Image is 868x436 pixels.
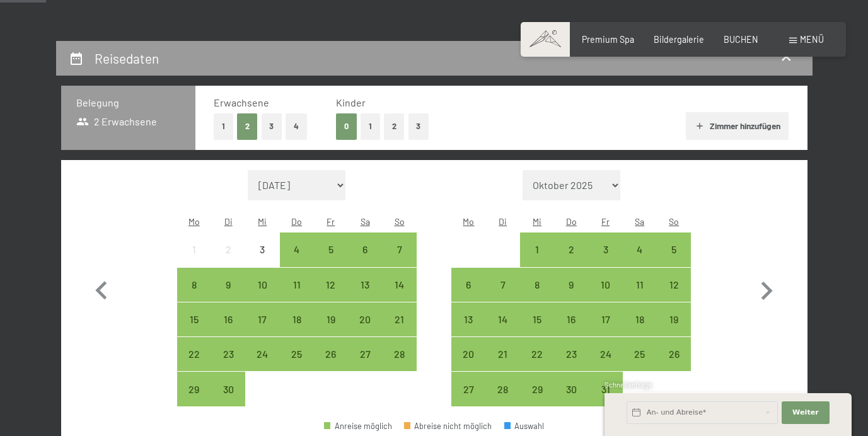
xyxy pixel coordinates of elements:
[623,268,657,302] div: Anreise möglich
[349,314,381,346] div: 20
[520,372,554,406] div: Wed Oct 29 2025
[211,337,245,371] div: Tue Sep 23 2025
[451,337,485,371] div: Mon Oct 20 2025
[623,337,657,371] div: Anreise möglich
[408,113,429,139] button: 3
[520,337,554,371] div: Wed Oct 22 2025
[177,232,211,267] div: Anreise nicht möglich
[177,302,211,336] div: Anreise möglich
[262,113,282,139] button: 3
[245,337,279,371] div: Anreise möglich
[792,408,819,418] span: Weiter
[463,216,474,227] abbr: Montag
[555,244,587,276] div: 2
[178,314,210,346] div: 15
[83,170,120,407] button: Vorheriger Monat
[327,216,335,227] abbr: Freitag
[314,232,348,267] div: Anreise möglich
[588,302,622,336] div: Anreise möglich
[212,314,244,346] div: 16
[211,372,245,406] div: Tue Sep 30 2025
[554,337,588,371] div: Thu Oct 23 2025
[404,422,492,430] div: Abreise nicht möglich
[348,337,382,371] div: Anreise möglich
[554,372,588,406] div: Thu Oct 30 2025
[258,216,267,227] abbr: Mittwoch
[245,232,279,267] div: Wed Sep 03 2025
[504,422,545,430] div: Auswahl
[588,268,622,302] div: Fri Oct 10 2025
[280,268,314,302] div: Anreise möglich
[281,244,313,276] div: 4
[395,216,405,227] abbr: Sonntag
[555,384,587,416] div: 30
[588,268,622,302] div: Anreise möglich
[382,268,416,302] div: Sun Sep 14 2025
[211,268,245,302] div: Tue Sep 09 2025
[748,170,785,407] button: Nächster Monat
[348,232,382,267] div: Anreise möglich
[382,302,416,336] div: Sun Sep 21 2025
[188,216,200,227] abbr: Montag
[623,268,657,302] div: Sat Oct 11 2025
[245,302,279,336] div: Wed Sep 17 2025
[520,268,554,302] div: Wed Oct 08 2025
[582,34,634,45] a: Premium Spa
[669,216,679,227] abbr: Sonntag
[451,302,485,336] div: Anreise möglich
[246,314,278,346] div: 17
[348,302,382,336] div: Anreise möglich
[635,216,644,227] abbr: Samstag
[451,372,485,406] div: Mon Oct 27 2025
[237,113,258,139] button: 2
[657,337,691,371] div: Anreise möglich
[348,268,382,302] div: Sat Sep 13 2025
[245,302,279,336] div: Anreise möglich
[624,280,656,311] div: 11
[657,302,691,336] div: Anreise möglich
[286,113,307,139] button: 4
[349,280,381,311] div: 13
[291,216,302,227] abbr: Donnerstag
[177,337,211,371] div: Mon Sep 22 2025
[212,244,244,276] div: 2
[76,96,180,110] h3: Belegung
[177,372,211,406] div: Anreise möglich
[336,113,357,139] button: 0
[384,113,405,139] button: 2
[623,302,657,336] div: Sat Oct 18 2025
[520,302,554,336] div: Wed Oct 15 2025
[348,302,382,336] div: Sat Sep 20 2025
[177,232,211,267] div: Mon Sep 01 2025
[657,268,691,302] div: Anreise möglich
[382,268,416,302] div: Anreise möglich
[658,349,690,381] div: 26
[657,232,691,267] div: Anreise möglich
[451,268,485,302] div: Anreise möglich
[453,280,484,311] div: 6
[246,349,278,381] div: 24
[315,244,347,276] div: 5
[224,216,233,227] abbr: Dienstag
[555,314,587,346] div: 16
[521,244,553,276] div: 1
[212,349,244,381] div: 23
[280,337,314,371] div: Anreise möglich
[654,34,704,45] span: Bildergalerie
[245,268,279,302] div: Wed Sep 10 2025
[177,302,211,336] div: Mon Sep 15 2025
[349,244,381,276] div: 6
[314,337,348,371] div: Fri Sep 26 2025
[281,314,313,346] div: 18
[521,349,553,381] div: 22
[487,314,519,346] div: 14
[314,232,348,267] div: Fri Sep 05 2025
[657,268,691,302] div: Sun Oct 12 2025
[349,349,381,381] div: 27
[178,244,210,276] div: 1
[451,337,485,371] div: Anreise möglich
[280,302,314,336] div: Thu Sep 18 2025
[383,280,415,311] div: 14
[623,337,657,371] div: Sat Oct 25 2025
[486,268,520,302] div: Tue Oct 07 2025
